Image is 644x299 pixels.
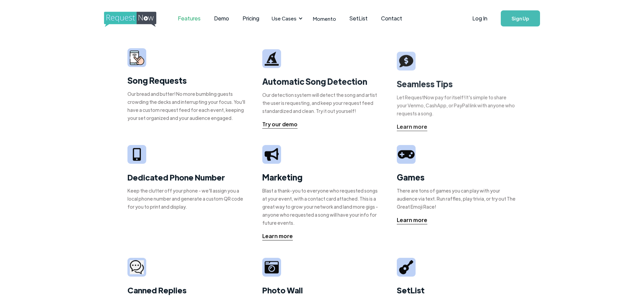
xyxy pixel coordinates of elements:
[265,52,279,66] img: wizard hat
[343,8,374,29] a: SetList
[262,232,293,240] a: Learn more
[501,10,540,26] a: Sign Up
[397,285,425,295] strong: SetList
[397,216,427,224] div: Learn more
[268,8,305,29] div: Use Cases
[133,148,141,161] img: iphone
[272,15,297,22] div: Use Cases
[104,12,169,27] img: requestnow logo
[374,8,409,29] a: Contact
[397,123,427,131] div: Learn more
[262,186,382,227] div: Blast a thank-you to everyone who requested songs at your event, with a contact card attached. Th...
[262,285,303,295] strong: Photo Wall
[397,216,427,224] a: Learn more
[127,172,225,182] strong: Dedicated Phone Number
[397,93,517,117] div: Let RequestNow pay for itself! It's simple to share your Venmo, CashApp, or PayPal link with anyo...
[127,90,247,122] div: Our bread and butter! No more bumbling guests crowding the decks and interrupting your focus. You...
[104,12,154,25] a: home
[265,260,279,274] img: camera icon
[130,51,144,65] img: smarphone
[265,148,279,160] img: megaphone
[399,54,413,68] img: tip sign
[130,260,144,275] img: camera icon
[127,75,187,85] strong: Song Requests
[262,172,303,182] strong: Marketing
[262,91,382,115] div: Our detection system will detect the song and artist the user is requesting, and keep your reques...
[397,172,425,182] strong: Games
[397,123,427,131] a: Learn more
[127,186,247,211] div: Keep the clutter off your phone - we'll assign you a local phone number and generate a custom QR ...
[397,186,517,211] div: There are tons of games you can play with your audience via text. Run raffles, play trivia, or tr...
[398,148,415,161] img: video game
[397,78,453,89] strong: Seamless Tips
[171,8,207,29] a: Features
[262,120,298,129] a: Try our demo
[127,285,186,295] strong: Canned Replies
[262,232,293,240] div: Learn more
[207,8,236,29] a: Demo
[306,9,343,28] a: Momento
[236,8,266,29] a: Pricing
[399,260,413,274] img: guitar
[262,76,367,86] strong: Automatic Song Detection
[466,7,494,30] a: Log In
